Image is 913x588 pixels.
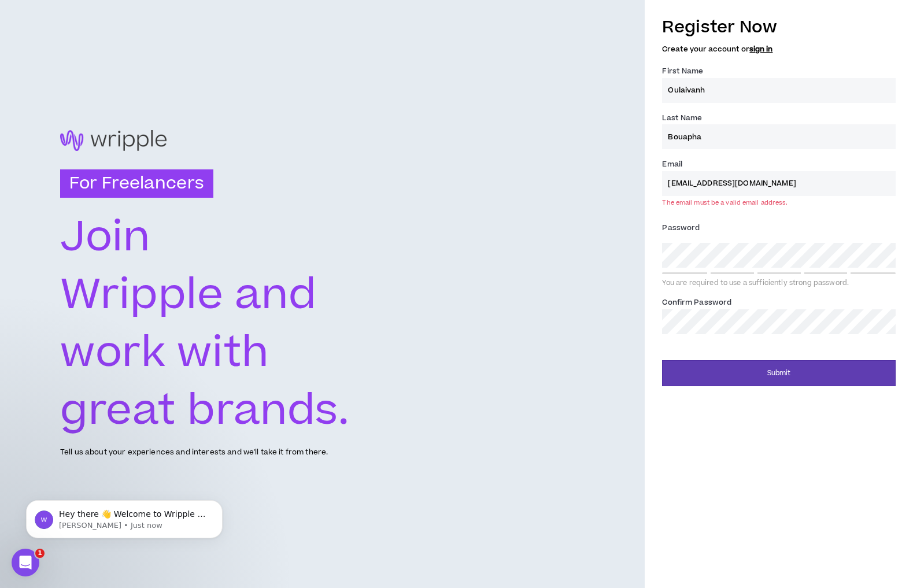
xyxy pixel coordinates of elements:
text: Wripple and [60,265,317,326]
input: Enter Email [662,171,896,196]
text: great brands. [60,381,349,441]
iframe: Intercom notifications message [9,476,240,557]
h3: For Freelancers [60,169,213,198]
input: Last name [662,124,896,149]
h3: Register Now [662,15,896,39]
p: Tell us about your experiences and interests and we'll take it from there. [60,447,328,458]
div: You are required to use a sufficiently strong password. [662,279,896,288]
iframe: Intercom live chat [12,549,39,576]
span: 1 [35,549,45,558]
text: Join [60,208,150,268]
label: Email [662,155,682,173]
text: work with [60,323,269,383]
h5: Create your account or [662,45,896,53]
label: Last Name [662,109,702,127]
label: First Name [662,62,703,80]
input: First name [662,78,896,103]
a: sign in [749,44,772,54]
button: Submit [662,360,896,386]
label: Confirm Password [662,293,731,312]
span: Password [662,223,700,233]
div: The email must be a valid email address. [662,198,788,207]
